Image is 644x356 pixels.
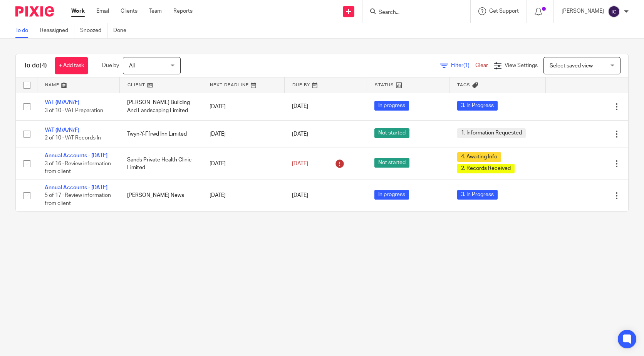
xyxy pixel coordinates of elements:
[292,104,308,109] span: [DATE]
[45,153,107,158] a: Annual Accounts - [DATE]
[45,108,103,113] span: 3 of 10 · VAT Preparation
[173,7,193,15] a: Reports
[45,193,111,206] span: 5 of 17 · Review information from client
[505,63,538,68] span: View Settings
[121,7,138,15] a: Clients
[45,100,79,105] a: VAT (M/A/N/F)
[457,152,501,162] span: 4. Awaiting Info
[96,7,109,15] a: Email
[374,101,409,111] span: In progress
[457,83,470,87] span: Tags
[45,135,101,141] span: 2 of 10 · VAT Records In
[40,62,47,69] span: (4)
[451,63,475,68] span: Filter
[562,7,604,15] p: [PERSON_NAME]
[292,161,308,166] span: [DATE]
[463,63,470,68] span: (1)
[119,148,202,180] td: Sands Private Health Clinic Limited
[45,128,79,133] a: VAT (M/A/N/F)
[202,180,284,211] td: [DATE]
[292,131,308,137] span: [DATE]
[457,128,526,138] span: 1. Information Requested
[457,190,498,200] span: 3. In Progress
[129,63,135,69] span: All
[292,193,308,198] span: [DATE]
[23,62,47,70] h1: To do
[119,180,202,211] td: [PERSON_NAME] News
[374,190,409,200] span: In progress
[550,63,593,69] span: Select saved view
[80,23,107,38] a: Snoozed
[45,161,111,175] span: 3 of 16 · Review information from client
[15,6,54,17] img: Pixie
[119,93,202,120] td: [PERSON_NAME] Building And Landscaping Limited
[15,23,34,38] a: To do
[149,7,162,15] a: Team
[40,23,74,38] a: Reassigned
[71,7,85,15] a: Work
[475,63,488,68] a: Clear
[113,23,132,38] a: Done
[102,62,119,69] p: Due by
[202,93,284,120] td: [DATE]
[55,57,88,74] a: + Add task
[374,158,409,168] span: Not started
[489,8,519,14] span: Get Support
[202,148,284,180] td: [DATE]
[374,128,409,138] span: Not started
[119,120,202,148] td: Twyn-Y-Ffrwd Inn Limited
[202,120,284,148] td: [DATE]
[608,5,620,18] img: svg%3E
[378,9,447,16] input: Search
[45,185,107,190] a: Annual Accounts - [DATE]
[457,101,498,111] span: 3. In Progress
[457,164,515,173] span: 2. Records Received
